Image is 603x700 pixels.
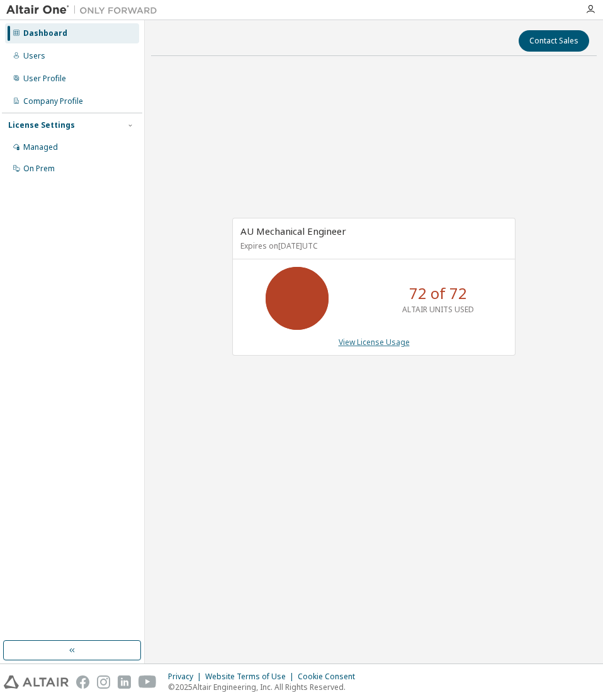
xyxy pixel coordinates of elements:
[519,30,589,52] button: Contact Sales
[168,672,205,682] div: Privacy
[23,28,67,38] div: Dashboard
[298,672,363,682] div: Cookie Consent
[23,96,83,106] div: Company Profile
[118,675,131,689] img: linkedin.svg
[76,675,89,689] img: facebook.svg
[6,4,164,16] img: Altair One
[402,304,474,315] p: ALTAIR UNITS USED
[23,164,55,174] div: On Prem
[240,240,504,251] p: Expires on [DATE] UTC
[168,682,363,692] p: © 2025 Altair Engineering, Inc. All Rights Reserved.
[4,675,69,689] img: altair_logo.svg
[205,672,298,682] div: Website Terms of Use
[23,51,45,61] div: Users
[240,225,346,237] span: AU Mechanical Engineer
[23,142,58,152] div: Managed
[138,675,157,689] img: youtube.svg
[97,675,110,689] img: instagram.svg
[23,74,66,84] div: User Profile
[339,337,410,347] a: View License Usage
[409,283,467,304] p: 72 of 72
[8,120,75,130] div: License Settings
